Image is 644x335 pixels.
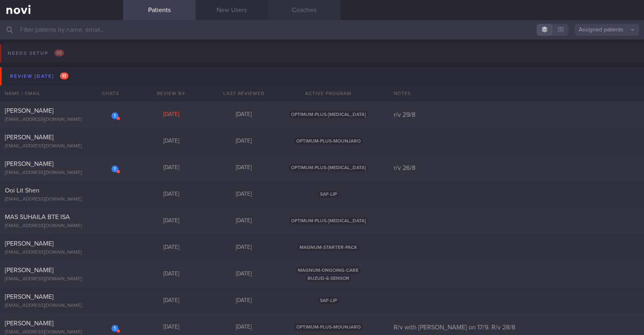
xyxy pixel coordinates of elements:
span: Ooi Lit Shen [5,187,39,194]
div: [EMAIL_ADDRESS][DOMAIN_NAME] [5,276,118,282]
span: OPTIMUM-PLUS-[MEDICAL_DATA] [289,111,368,118]
div: [DATE] [135,297,208,304]
div: [EMAIL_ADDRESS][DOMAIN_NAME] [5,303,118,309]
div: Last Reviewed [208,85,280,101]
div: [DATE] [208,138,280,145]
div: [DATE] [135,111,208,118]
div: 1 [111,112,118,119]
div: Notes [389,85,644,101]
div: Needs setup [6,48,66,59]
div: r/v 29/8 [389,111,644,119]
div: [DATE] [208,217,280,225]
button: Assigned patients [575,24,639,36]
span: MAGNUM-ONGOING-CARE [296,267,361,274]
div: [EMAIL_ADDRESS][DOMAIN_NAME] [5,170,118,176]
div: [DATE] [208,164,280,172]
span: 10 [60,72,68,79]
span: SAF-LIP [318,297,339,304]
div: [DATE] [208,324,280,331]
span: [PERSON_NAME] [5,161,54,167]
span: OPTIMUM-PLUS-[MEDICAL_DATA] [289,217,368,224]
div: [DATE] [208,271,280,278]
div: [DATE] [135,164,208,172]
span: [PERSON_NAME] [5,294,54,300]
div: [EMAIL_ADDRESS][DOMAIN_NAME] [5,196,118,203]
span: [PERSON_NAME] [5,240,54,247]
span: SAF-LIP [318,191,339,198]
div: [DATE] [135,138,208,145]
div: [EMAIL_ADDRESS][DOMAIN_NAME] [5,117,118,123]
div: [DATE] [208,297,280,304]
span: [PERSON_NAME] [5,267,54,273]
span: OPTIMUM-PLUS-MOUNJARO [294,324,363,331]
div: [DATE] [208,111,280,118]
div: r/v 26/8 [389,164,644,172]
div: [EMAIL_ADDRESS][DOMAIN_NAME] [5,250,118,256]
span: [PERSON_NAME] [5,320,54,327]
span: 88 [54,50,64,56]
div: Review [DATE] [8,71,70,82]
span: [PERSON_NAME] [5,134,54,141]
span: BUZUD-6-SENSOR [305,275,351,282]
span: MAGNUM-STARTER-PACK [297,244,359,251]
div: [DATE] [135,324,208,331]
span: [PERSON_NAME] [5,108,54,114]
div: [DATE] [135,217,208,225]
div: R/v with [PERSON_NAME] on 17/9. R/v 28/8 [389,323,644,331]
div: [DATE] [135,244,208,251]
div: Chats [91,85,123,101]
div: [DATE] [135,191,208,198]
div: [DATE] [135,271,208,278]
span: OPTIMUM-PLUS-[MEDICAL_DATA] [289,164,368,171]
span: MAS SUHAILA BTE ISA [5,214,70,220]
div: [EMAIL_ADDRESS][DOMAIN_NAME] [5,143,118,149]
div: 1 [111,165,118,172]
span: OPTIMUM-PLUS-MOUNJARO [294,138,363,145]
div: [DATE] [208,191,280,198]
div: 1 [111,325,118,332]
div: Active Program [280,85,377,101]
div: [EMAIL_ADDRESS][DOMAIN_NAME] [5,223,118,229]
div: [DATE] [208,244,280,251]
div: Review By [135,85,208,101]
